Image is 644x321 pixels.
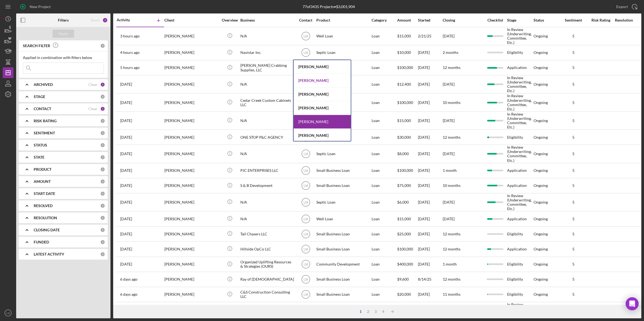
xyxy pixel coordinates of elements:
[418,242,442,256] div: [DATE]
[418,76,442,93] div: [DATE]
[294,74,351,88] div: [PERSON_NAME]
[534,247,548,251] div: Ongoing
[560,200,587,204] div: 5
[443,82,455,86] time: [DATE]
[418,212,442,226] div: [DATE]
[397,287,417,302] div: $20,000
[443,100,461,105] time: 10 months
[294,101,351,115] div: [PERSON_NAME]
[397,112,417,129] div: $15,000
[372,27,397,45] div: Loan
[534,217,548,221] div: Ongoing
[120,152,132,156] time: 2025-08-19 16:42
[164,272,218,287] div: [PERSON_NAME]
[443,200,455,204] time: [DATE]
[120,217,132,221] time: 2025-08-18 17:01
[240,179,294,193] div: S & B Development
[240,257,294,271] div: Organized Uplifting Resources & Strategies (OURS)
[534,118,548,123] div: Ongoing
[240,163,294,178] div: PJC ENTERPRISES LLC
[443,65,461,70] time: 12 months
[303,263,308,266] text: LM
[120,168,132,173] time: 2025-08-18 23:09
[443,292,461,296] time: 11 months
[240,46,294,60] div: Navistar Inc.
[534,65,548,70] div: Ongoing
[164,302,218,320] div: [PERSON_NAME]
[397,212,417,226] div: $15,000
[316,194,370,211] div: Septic Loan
[443,151,455,156] time: [DATE]
[16,1,56,12] button: New Project
[507,18,533,22] div: Stage
[507,163,533,178] div: Application
[587,18,614,22] div: Risk Rating
[100,131,105,135] div: 0
[418,287,442,302] div: [DATE]
[120,247,132,251] time: 2025-08-16 18:43
[100,143,105,148] div: 0
[397,61,417,75] div: $100,000
[372,242,397,256] div: Loan
[303,232,308,236] text: LM
[534,82,548,86] div: Ongoing
[88,82,98,87] div: Clear
[534,292,548,296] div: Ongoing
[507,212,533,226] div: Application
[418,112,442,129] div: [DATE]
[303,278,308,281] text: LM
[534,50,548,55] div: Ongoing
[372,163,397,178] div: Loan
[372,18,397,22] div: Category
[240,112,294,129] div: N/A
[397,76,417,93] div: $12,400
[443,50,458,55] time: 2 months
[397,130,417,144] div: $30,000
[443,135,461,139] time: 12 months
[164,61,218,75] div: [PERSON_NAME]
[397,27,417,45] div: $15,000
[34,143,47,147] b: STATUS
[316,272,370,287] div: Small Business Loan
[418,27,442,45] div: 2/21/25
[507,61,533,75] div: Application
[397,194,417,211] div: $6,000
[100,203,105,208] div: 0
[164,130,218,144] div: [PERSON_NAME]
[164,194,218,211] div: [PERSON_NAME]
[560,65,587,70] div: 5
[560,118,587,123] div: 5
[507,130,533,144] div: Eligibility
[316,302,370,320] div: Well Loan
[34,167,51,172] b: PRODUCT
[120,183,132,188] time: 2025-08-18 20:44
[34,252,64,256] b: LATEST ACTIVITY
[484,18,507,22] div: Checklist
[372,112,397,129] div: Loan
[372,302,397,320] div: Loan
[240,27,294,45] div: N/A
[507,194,533,211] div: In Review (Underwriting, Committee, Etc.)
[534,277,548,281] div: Ongoing
[23,55,104,60] div: Applied in combination with filters below
[534,183,548,188] div: Ongoing
[34,82,53,87] b: ARCHIVED
[120,277,137,281] time: 2025-08-14 21:10
[120,118,132,123] time: 2025-08-19 19:02
[220,18,240,22] div: Overview
[397,272,417,287] div: $9,600
[560,217,587,221] div: 5
[418,18,442,22] div: Started
[303,34,308,38] text: LM
[303,247,308,251] text: LM
[316,257,370,271] div: Community Development
[316,287,370,302] div: Small Business Loan
[240,76,294,93] div: N/A
[316,27,370,45] div: Well Loan
[6,312,10,315] text: LM
[100,252,105,257] div: 0
[397,94,417,111] div: $100,000
[357,309,364,314] div: 1
[372,46,397,60] div: Loan
[507,227,533,241] div: Eligibility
